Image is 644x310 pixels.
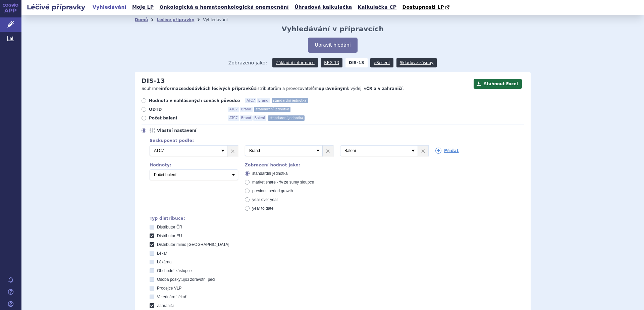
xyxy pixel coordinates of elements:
[252,206,273,211] span: year to date
[396,58,437,67] a: Skladové zásoby
[240,107,253,112] span: Brand
[356,3,399,12] a: Kalkulačka CP
[91,3,128,12] a: Vyhledávání
[268,115,304,121] span: standardní jednotka
[157,295,186,299] span: Veterinární lékař
[418,146,428,156] a: ×
[150,216,524,221] div: Typ distribuce:
[435,148,459,154] a: Přidat
[252,171,287,176] span: standardní jednotka
[253,115,266,121] span: Balení
[130,3,156,12] a: Moje LP
[143,138,524,143] div: Seskupovat podle:
[157,260,171,264] span: Lékárna
[149,98,240,103] span: Hodnota v nahlášených cenách původce
[135,17,148,22] a: Domů
[142,86,470,92] p: Souhrnné o distributorům a provozovatelům k výdeji v .
[252,180,314,185] span: market share - % ze sumy sloupce
[157,225,182,229] span: Distributor ČR
[252,189,293,193] span: previous period growth
[474,79,522,89] button: Stáhnout Excel
[157,268,192,273] span: Obchodní zástupce
[366,86,402,91] strong: ČR a v zahraničí
[252,197,278,202] span: year over year
[321,58,342,67] a: REG-13
[254,107,290,112] span: standardní jednotka
[157,286,181,291] span: Prodejce VLP
[186,86,254,91] strong: dodávkách léčivých přípravků
[345,58,368,67] strong: DIS-13
[319,86,347,91] strong: oprávněným
[157,303,174,308] span: Zahraničí
[400,3,453,12] a: Dostupnosti LP
[149,115,223,121] span: Počet balení
[157,234,182,238] span: Distributor EU
[323,146,333,156] a: ×
[228,115,239,121] span: ATC7
[161,86,184,91] strong: informace
[245,163,333,167] div: Zobrazení hodnot jako:
[308,38,357,53] button: Upravit hledání
[157,277,215,282] span: Osoba poskytující zdravotní péči
[282,25,384,33] h2: Vyhledávání v přípravcích
[228,58,267,67] span: Zobrazeno jako:
[157,17,194,22] a: Léčivé přípravky
[370,58,393,67] a: eRecept
[228,107,239,112] span: ATC7
[272,58,318,67] a: Základní informace
[157,128,231,133] span: Vlastní nastavení
[245,98,256,103] span: ATC7
[157,242,229,247] span: Distributor mimo [GEOGRAPHIC_DATA]
[143,145,524,156] div: 3
[150,163,238,167] div: Hodnoty:
[203,15,236,25] li: Vyhledávání
[257,98,270,103] span: Brand
[227,146,238,156] a: ×
[149,107,223,112] span: ODTD
[157,251,167,256] span: Lékař
[240,115,253,121] span: Brand
[157,3,291,12] a: Onkologická a hematoonkologická onemocnění
[21,2,91,12] h2: Léčivé přípravky
[402,4,444,10] span: Dostupnosti LP
[142,77,165,85] h2: DIS-13
[292,3,354,12] a: Úhradová kalkulačka
[272,98,308,103] span: standardní jednotka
